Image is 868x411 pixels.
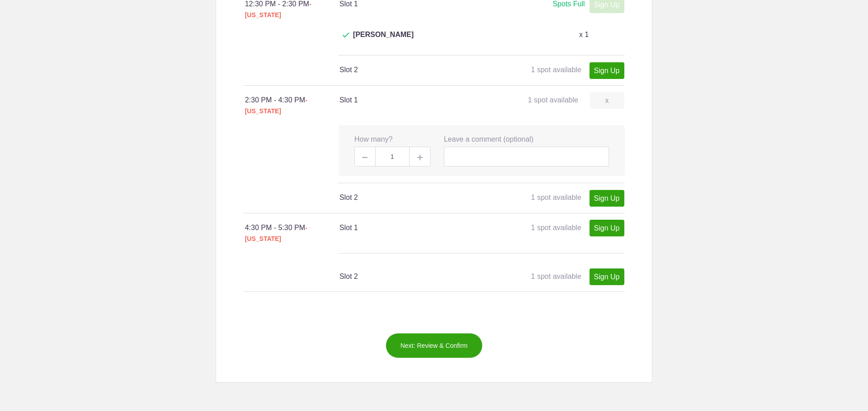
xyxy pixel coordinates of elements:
div: 2:30 PM - 4:30 PM [245,95,340,116]
div: 4:30 PM - 5:30 PM [245,222,340,244]
a: Sign Up [590,268,624,285]
h4: Slot 1 [340,95,481,106]
label: How many? [354,134,392,145]
span: 1 spot available [528,96,578,104]
span: [PERSON_NAME] [353,29,414,51]
img: Plus gray [417,155,423,160]
h4: Slot 1 [340,222,481,233]
h4: Slot 2 [340,192,481,203]
img: Check dark green [343,32,349,38]
p: x 1 [579,29,589,40]
span: 1 spot available [531,194,581,201]
span: - [US_STATE] [245,224,307,242]
span: 1 spot available [531,66,581,74]
h4: Slot 2 [340,65,481,75]
span: - [US_STATE] [245,97,307,115]
span: - [US_STATE] [245,0,311,18]
a: x [590,92,624,109]
h4: Slot 2 [340,271,481,282]
img: Minus gray [362,157,368,158]
span: 1 spot available [531,224,581,231]
button: Next: Review & Confirm [386,333,483,358]
a: Sign Up [590,220,624,236]
span: 1 spot available [531,272,581,280]
a: Sign Up [590,62,624,79]
a: Sign Up [590,190,624,207]
label: Leave a comment (optional) [444,134,533,145]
